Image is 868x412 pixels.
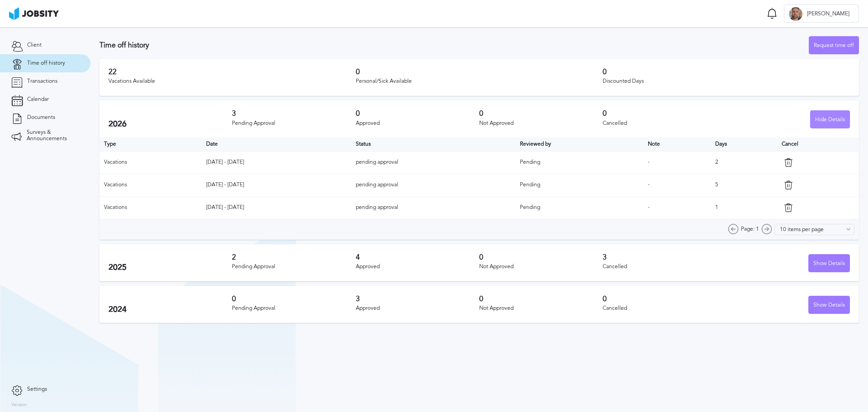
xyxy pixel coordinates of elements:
[232,305,355,312] div: Pending Approval
[27,42,42,48] span: Client
[356,264,479,270] div: Approved
[232,120,355,127] div: Pending Approval
[603,120,726,127] div: Cancelled
[741,226,759,232] span: Page: 1
[809,296,849,314] div: Show Details
[9,7,59,20] img: ab4bad089aa723f57921c736e9817d99.png
[648,159,650,165] span: -
[479,109,603,118] h3: 0
[479,295,603,303] h3: 0
[11,403,28,408] label: Version:
[603,68,850,76] h3: 0
[356,305,479,312] div: Approved
[479,120,603,127] div: Not Approved
[603,109,726,118] h3: 0
[648,204,650,210] span: -
[809,36,859,54] button: Request time off
[603,305,726,312] div: Cancelled
[108,119,232,129] h2: 2026
[810,110,850,128] button: Hide Details
[99,151,202,174] td: Vacations
[202,137,351,151] th: Toggle SortBy
[351,151,515,174] td: pending approval
[808,296,850,314] button: Show Details
[356,109,479,118] h3: 0
[356,78,603,85] div: Personal/Sick Available
[202,196,351,219] td: [DATE] - [DATE]
[108,263,232,272] h2: 2025
[232,295,355,303] h3: 0
[520,159,540,165] span: Pending
[603,295,726,303] h3: 0
[27,60,65,66] span: Time off history
[27,129,79,142] span: Surveys & Announcements
[99,174,202,196] td: Vacations
[99,137,202,151] th: Type
[351,196,515,219] td: pending approval
[811,111,849,129] div: Hide Details
[789,7,802,21] div: A
[643,137,711,151] th: Toggle SortBy
[520,204,540,210] span: Pending
[711,174,777,196] td: 5
[479,253,603,261] h3: 0
[351,137,515,151] th: Toggle SortBy
[99,41,809,49] h3: Time off history
[479,305,603,312] div: Not Approved
[802,11,854,17] span: [PERSON_NAME]
[232,253,355,261] h3: 2
[603,264,726,270] div: Cancelled
[648,181,650,188] span: -
[27,96,49,103] span: Calendar
[520,181,540,188] span: Pending
[99,196,202,219] td: Vacations
[711,151,777,174] td: 2
[515,137,643,151] th: Toggle SortBy
[232,109,355,118] h3: 3
[479,264,603,270] div: Not Approved
[108,78,356,85] div: Vacations Available
[603,78,850,85] div: Discounted Days
[202,151,351,174] td: [DATE] - [DATE]
[351,174,515,196] td: pending approval
[356,253,479,261] h3: 4
[603,253,726,261] h3: 3
[27,386,47,393] span: Settings
[27,114,55,121] span: Documents
[808,254,850,272] button: Show Details
[108,305,232,314] h2: 2024
[27,78,57,85] span: Transactions
[232,264,355,270] div: Pending Approval
[356,68,603,76] h3: 0
[711,196,777,219] td: 1
[784,5,859,23] button: A[PERSON_NAME]
[356,295,479,303] h3: 3
[809,255,849,273] div: Show Details
[202,174,351,196] td: [DATE] - [DATE]
[711,137,777,151] th: Days
[108,68,356,76] h3: 22
[809,37,859,55] div: Request time off
[356,120,479,127] div: Approved
[777,137,859,151] th: Cancel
